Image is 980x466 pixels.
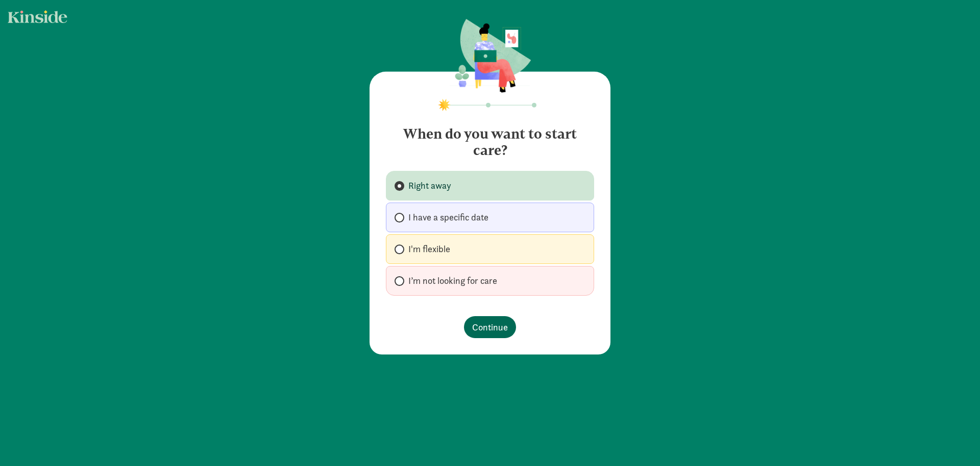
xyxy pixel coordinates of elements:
[408,275,497,287] span: I’m not looking for care
[472,320,508,334] span: Continue
[408,243,450,255] span: I'm flexible
[464,316,516,338] button: Continue
[386,118,594,159] h4: When do you want to start care?
[408,211,488,224] span: I have a specific date
[408,180,451,192] span: Right away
